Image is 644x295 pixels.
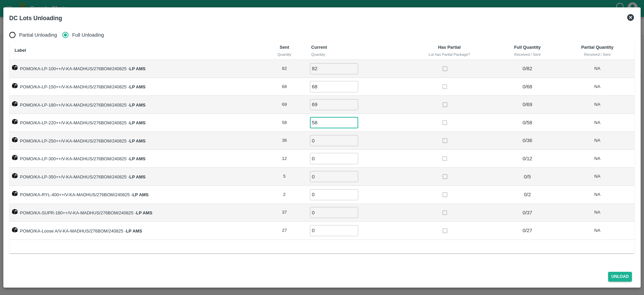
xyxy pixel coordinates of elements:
[263,222,306,240] td: 27
[9,150,263,168] td: POMO/KA-LP-300++/V-KA-MADHUS/276BOM/240825 -
[12,209,17,214] img: box
[280,45,289,50] b: Sent
[565,51,629,57] div: Received / Sent
[608,272,632,282] button: Unload
[263,186,306,204] td: 2
[12,65,17,70] img: box
[136,210,152,215] strong: LP AMS
[9,114,263,132] td: POMO/KA-LP-220++/V-KA-MADHUS/276BOM/240825 -
[129,156,145,161] strong: LP AMS
[268,51,301,57] div: Quantity
[126,228,142,234] strong: LP AMS
[19,31,57,39] span: Partial Unloading
[497,209,557,216] p: 0 / 37
[497,191,557,198] p: 0 / 2
[310,99,358,110] input: 0
[263,204,306,222] td: 37
[497,173,557,180] p: 0 / 5
[409,51,489,57] div: Lot has Partial Package?
[497,83,557,90] p: 0 / 68
[263,168,306,186] td: 5
[129,138,145,143] strong: LP AMS
[129,120,145,125] strong: LP AMS
[310,135,358,146] input: 0
[129,174,145,179] strong: LP AMS
[497,119,557,126] p: 0 / 58
[132,192,149,197] strong: LP AMS
[310,225,358,236] input: 0
[581,45,613,50] b: Partial Quantity
[497,101,557,108] p: 0 / 69
[560,60,635,78] td: NA
[129,102,145,108] strong: LP AMS
[12,119,17,124] img: box
[9,60,263,78] td: POMO/KA-LP-100++/V-KA-MADHUS/276BOM/240825 -
[12,155,17,160] img: box
[129,66,145,71] strong: LP AMS
[129,84,145,89] strong: LP AMS
[310,171,358,182] input: 0
[310,81,358,92] input: 0
[560,96,635,114] td: NA
[560,168,635,186] td: NA
[12,173,17,178] img: box
[497,155,557,162] p: 0 / 12
[12,227,17,233] img: box
[497,227,557,234] p: 0 / 27
[310,117,358,128] input: 0
[500,51,554,57] div: Received / Sent
[15,48,26,53] b: Label
[12,83,17,88] img: box
[263,96,306,114] td: 69
[12,101,17,107] img: box
[560,78,635,96] td: NA
[263,132,306,150] td: 36
[310,63,358,74] input: 0
[263,150,306,168] td: 12
[9,132,263,150] td: POMO/KA-LP-250++/V-KA-MADHUS/276BOM/240825 -
[560,150,635,168] td: NA
[9,222,263,240] td: POMO/KA-Loose A/V-KA-MADHUS/276BOM/240825 -
[497,65,557,72] p: 0 / 82
[311,45,327,50] b: Current
[560,204,635,222] td: NA
[560,222,635,240] td: NA
[263,78,306,96] td: 68
[560,114,635,132] td: NA
[560,132,635,150] td: NA
[310,153,358,164] input: 0
[310,189,358,200] input: 0
[310,207,358,218] input: 0
[514,45,541,50] b: Full Quantity
[12,191,17,196] img: box
[263,60,306,78] td: 82
[497,137,557,144] p: 0 / 36
[9,204,263,222] td: POMO/KA-SUPR-180++/V-KA-MADHUS/276BOM/240825 -
[9,15,62,22] b: DC Lots Unloading
[72,31,104,39] span: Full Unloading
[263,114,306,132] td: 58
[438,45,461,50] b: Has Partial
[9,168,263,186] td: POMO/KA-LP-350++/V-KA-MADHUS/276BOM/240825 -
[9,186,263,204] td: POMO/KA-RYL-400++/V-KA-MADHUS/276BOM/240825 -
[12,137,17,142] img: box
[9,78,263,96] td: POMO/KA-LP-150++/V-KA-MADHUS/276BOM/240825 -
[560,186,635,204] td: NA
[9,96,263,114] td: POMO/KA-LP-180++/V-KA-MADHUS/276BOM/240825 -
[311,51,398,57] div: Quantity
